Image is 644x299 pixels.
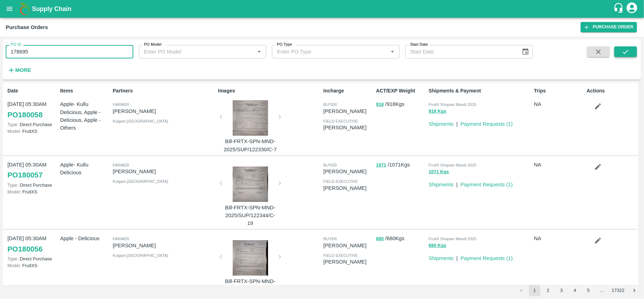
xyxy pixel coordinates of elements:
[429,163,476,167] span: FruitX Shopian Mandi 2025
[32,4,613,14] a: Supply Chain
[113,168,215,175] p: [PERSON_NAME]
[7,161,57,169] p: [DATE] 05:30AM
[18,2,32,16] img: logo
[113,237,129,241] span: Farmer
[613,2,626,15] div: customer-support
[144,42,162,47] label: PO Model
[460,255,513,261] a: Payment Requests (1)
[6,23,48,32] div: Purchase Orders
[323,184,373,192] p: [PERSON_NAME]
[113,242,215,249] p: [PERSON_NAME]
[429,107,446,115] button: 918 Kgs
[113,119,168,123] span: Kulgam , [GEOGRAPHIC_DATA]
[113,107,215,115] p: [PERSON_NAME]
[376,101,384,109] button: 918
[323,102,337,107] span: buyer
[376,100,426,108] p: / 918 Kgs
[7,189,21,194] span: Model:
[274,47,386,56] input: Enter PO Type
[141,47,253,56] input: Enter PO Model
[60,87,110,95] p: Items
[429,121,453,127] a: Shipments
[224,204,277,227] p: Bill-FRTX-SPN-MND-2025/SUP/122344/C-19
[113,253,168,258] span: Kulgam , [GEOGRAPHIC_DATA]
[453,252,458,262] div: |
[429,102,476,107] span: FruitX Shopian Mandi 2025
[7,100,57,108] p: [DATE] 05:30AM
[460,182,513,187] a: Payment Requests (1)
[626,1,638,16] div: account of current user
[323,107,373,115] p: [PERSON_NAME]
[11,42,21,47] label: PO ID
[376,235,384,243] button: 680
[60,161,110,177] p: Apple- Kullu Delicious
[323,119,358,123] span: field executive
[596,287,608,294] div: …
[519,45,532,58] button: Choose date
[323,242,373,249] p: [PERSON_NAME]
[405,45,516,58] input: Start Date
[224,137,277,153] p: Bill-FRTX-SPN-MND-2025/SUP/122330/C-7
[7,188,57,195] p: FruitXS
[113,179,168,184] span: Kulgam , [GEOGRAPHIC_DATA]
[429,182,453,187] a: Shipments
[323,179,358,184] span: field executive
[629,285,640,296] button: Go to next page
[429,242,446,250] button: 680 Kgs
[7,182,18,188] span: Type:
[7,128,57,135] p: FruitXS
[569,285,581,296] button: Go to page 4
[323,237,337,241] span: buyer
[534,87,584,95] p: Trips
[323,124,373,131] p: [PERSON_NAME]
[376,161,386,169] button: 1071
[323,87,373,95] p: Incharge
[534,100,584,108] p: NA
[255,47,264,56] button: Open
[583,285,594,296] button: Go to page 5
[7,263,21,268] span: Model:
[543,285,554,296] button: Go to page 2
[581,22,637,32] a: Purchase Order
[60,235,110,242] p: Apple - Delicious
[7,122,18,127] span: Type:
[6,45,133,58] input: Enter PO ID
[410,42,428,47] label: Start Date
[515,285,641,296] nav: pagination navigation
[323,258,373,266] p: [PERSON_NAME]
[323,168,373,175] p: [PERSON_NAME]
[6,64,33,76] button: More
[7,235,57,242] p: [DATE] 05:30AM
[388,47,397,56] button: Open
[429,237,476,241] span: FruitX Shopian Mandi 2025
[32,5,71,12] b: Supply Chain
[7,87,57,95] p: Date
[429,87,531,95] p: Shipments & Payment
[113,163,129,167] span: Farmer
[113,102,129,107] span: Farmer
[7,182,57,188] p: Direct Purchase
[7,129,21,134] span: Model:
[460,121,513,127] a: Payment Requests (1)
[277,42,292,47] label: PO Type
[7,108,42,121] a: PO180058
[453,117,458,128] div: |
[7,169,42,181] a: PO180057
[7,243,42,255] a: PO180056
[1,1,18,17] button: open drawer
[610,285,627,296] button: Go to page 17322
[113,87,215,95] p: Partners
[534,235,584,242] p: NA
[376,87,426,95] p: ACT/EXP Weight
[7,256,18,261] span: Type:
[556,285,567,296] button: Go to page 3
[376,161,426,169] p: / 1071 Kgs
[60,100,110,132] p: Apple- Kullu Delicious, Apple - Delicious, Apple - Others
[323,253,358,258] span: field executive
[15,67,31,73] strong: More
[429,168,449,176] button: 1071 Kgs
[534,161,584,169] p: NA
[453,178,458,188] div: |
[376,235,426,243] p: / 680 Kgs
[529,285,540,296] button: page 1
